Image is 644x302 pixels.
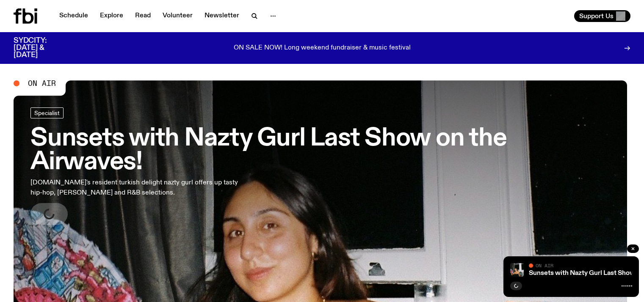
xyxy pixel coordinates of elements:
[536,263,553,268] span: On Air
[30,107,614,225] a: Sunsets with Nazty Gurl Last Show on the Airwaves![DOMAIN_NAME]'s resident turkish delight nazty ...
[28,80,56,87] span: On Air
[30,178,247,198] p: [DOMAIN_NAME]'s resident turkish delight nazty gurl offers up tasty hip-hop, [PERSON_NAME] and R&...
[234,44,411,52] p: ON SALE NOW! Long weekend fundraiser & music festival
[54,10,93,22] a: Schedule
[199,10,244,22] a: Newsletter
[130,10,156,22] a: Read
[30,127,614,174] h3: Sunsets with Nazty Gurl Last Show on the Airwaves!
[574,10,630,22] button: Support Us
[158,10,198,22] a: Volunteer
[95,10,128,22] a: Explore
[34,110,60,116] span: Specialist
[30,107,64,118] a: Specialist
[14,37,68,59] h3: SYDCITY: [DATE] & [DATE]
[579,12,614,20] span: Support Us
